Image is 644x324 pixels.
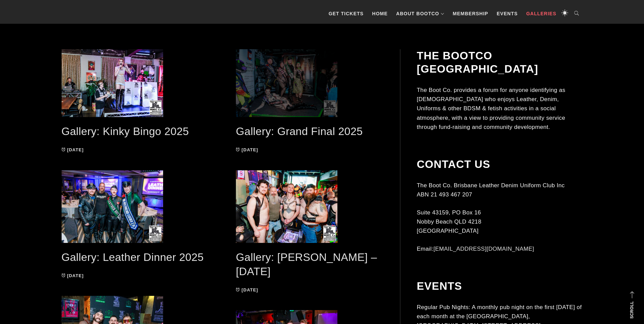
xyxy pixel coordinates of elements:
[62,273,84,278] a: [DATE]
[67,147,84,152] time: [DATE]
[523,3,560,24] a: Galleries
[369,3,391,24] a: Home
[62,125,189,137] a: Gallery: Kinky Bingo 2025
[236,125,363,137] a: Gallery: Grand Final 2025
[417,158,582,171] h2: Contact Us
[417,208,582,236] p: Suite 43159, PO Box 16 Nobby Beach QLD 4218 [GEOGRAPHIC_DATA]
[67,273,84,278] time: [DATE]
[242,287,258,292] time: [DATE]
[629,301,634,319] strong: Scroll
[417,181,582,199] p: The Boot Co. Brisbane Leather Denim Uniform Club Inc ABN 21 493 467 207
[417,244,582,253] p: Email:
[62,251,204,263] a: Gallery: Leather Dinner 2025
[417,49,582,75] h2: The BootCo [GEOGRAPHIC_DATA]
[236,287,258,292] a: [DATE]
[325,3,367,24] a: GET TICKETS
[236,251,377,278] a: Gallery: [PERSON_NAME] – [DATE]
[493,3,521,24] a: Events
[62,147,84,152] a: [DATE]
[393,3,448,24] a: About BootCo
[434,246,534,252] a: [EMAIL_ADDRESS][DOMAIN_NAME]
[417,85,582,132] p: The Boot Co. provides a forum for anyone identifying as [DEMOGRAPHIC_DATA] who enjoys Leather, De...
[236,147,258,152] a: [DATE]
[417,280,582,292] h2: Events
[449,3,492,24] a: Membership
[242,147,258,152] time: [DATE]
